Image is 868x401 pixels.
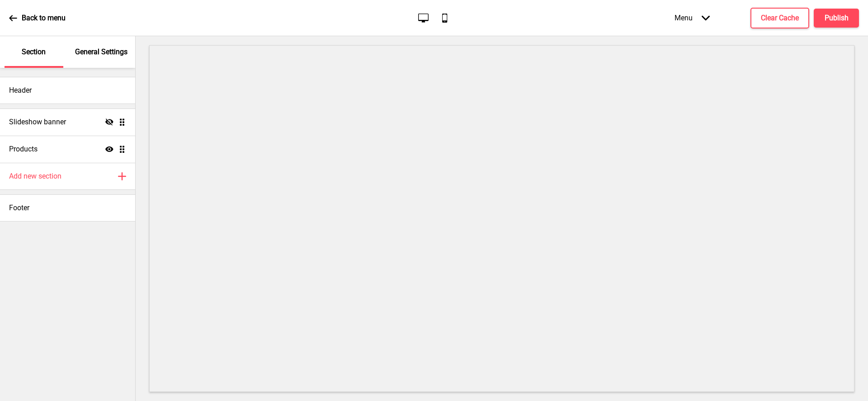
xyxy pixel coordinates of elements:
button: Publish [814,9,859,28]
h4: Footer [9,203,29,213]
h4: Add new section [9,171,61,181]
h4: Header [9,85,32,95]
a: Back to menu [9,6,66,30]
p: Section [22,47,46,57]
div: Menu [665,5,719,31]
h4: Slideshow banner [9,117,66,127]
h4: Clear Cache [761,13,799,23]
h4: Products [9,144,38,154]
p: Back to menu [22,13,66,23]
p: General Settings [75,47,127,57]
h4: Publish [825,13,849,23]
button: Clear Cache [750,8,809,28]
